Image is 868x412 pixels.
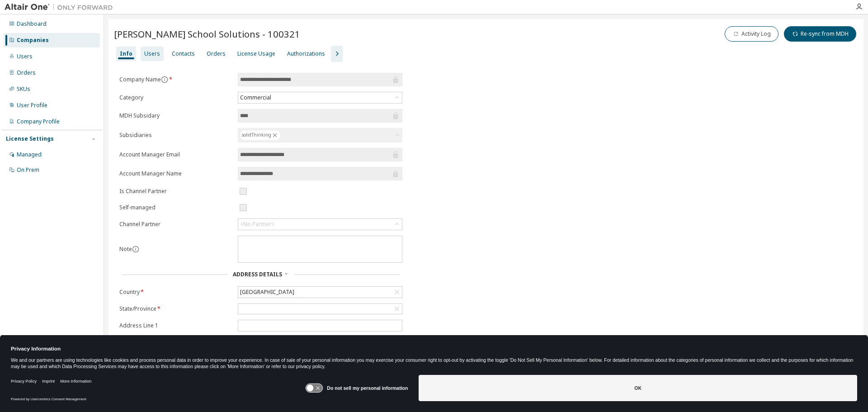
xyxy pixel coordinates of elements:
div: Contacts [172,50,195,57]
button: information [161,76,168,83]
label: Company Name [119,76,232,83]
div: <No Partner> [240,221,274,228]
div: Users [17,53,33,60]
div: [GEOGRAPHIC_DATA] [239,287,296,297]
img: Altair One [5,3,118,12]
div: License Settings [6,135,54,142]
div: Orders [17,69,36,76]
div: Managed [17,151,42,158]
div: On Prem [17,166,39,174]
div: User Profile [17,102,47,109]
span: Address Details [233,270,282,278]
div: Commercial [239,93,273,103]
label: Self-managed [119,204,232,211]
span: [PERSON_NAME] School Solutions - 100321 [114,28,300,40]
button: Activity Log [725,26,778,42]
div: Orders [207,50,226,57]
div: [GEOGRAPHIC_DATA] [238,287,402,298]
label: Address Line 1 [119,322,232,329]
div: Company Profile [17,118,60,125]
div: solidThinking [240,130,281,141]
button: Re-sync from MDH [784,26,856,42]
div: Authorizations [287,50,325,57]
div: Commercial [238,92,402,103]
label: Country [119,289,232,296]
div: solidThinking [238,128,402,142]
div: Info [120,50,132,57]
label: Is Channel Partner [119,188,232,195]
div: SKUs [17,85,30,93]
label: Channel Partner [119,221,232,228]
button: information [132,246,139,253]
div: Dashboard [17,20,47,28]
label: State/Province [119,305,232,313]
div: License Usage [237,50,275,57]
div: Users [144,50,160,57]
label: Note [119,245,132,253]
label: Subsidiaries [119,132,232,139]
label: Account Manager Email [119,151,232,158]
div: Companies [17,37,49,44]
label: Account Manager Name [119,170,232,177]
div: <No Partner> [238,219,402,230]
label: Category [119,94,232,101]
label: MDH Subsidary [119,112,232,119]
